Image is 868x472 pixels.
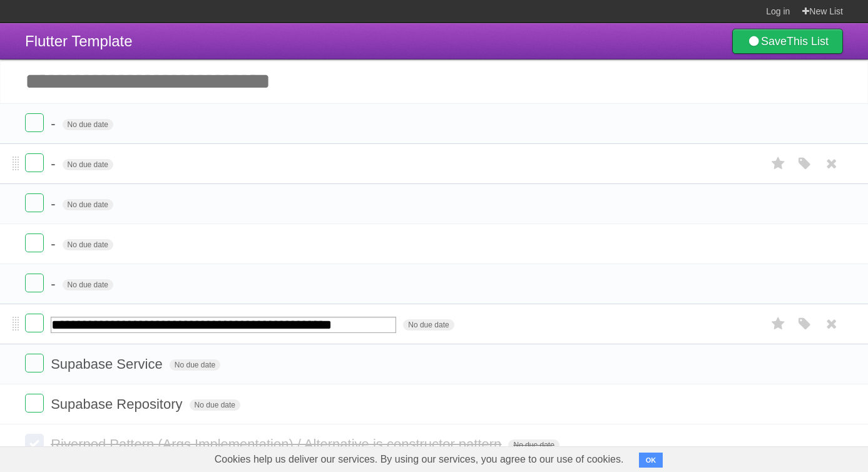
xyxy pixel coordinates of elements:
[25,314,44,332] label: Done
[51,156,58,172] span: -
[25,193,44,212] label: Done
[51,196,58,212] span: -
[51,356,166,372] span: Supabase Service
[767,153,790,174] label: Star task
[25,33,133,49] span: Flutter Template
[170,359,220,371] span: No due date
[51,436,504,452] span: Riverpod Pattern (Args Implementation) / Alternative is constructor pattern
[190,399,240,411] span: No due date
[25,434,44,453] label: Done
[508,439,559,451] span: No due date
[25,274,44,292] label: Done
[25,113,44,132] label: Done
[732,29,843,54] a: SaveThis List
[63,159,113,170] span: No due date
[51,116,58,131] span: -
[787,35,829,48] b: This List
[403,319,454,331] span: No due date
[63,239,113,250] span: No due date
[202,447,636,472] span: Cookies help us deliver our services. By using our services, you agree to our use of cookies.
[51,396,185,412] span: Supabase Repository
[63,119,113,130] span: No due date
[63,279,113,290] span: No due date
[639,453,663,468] button: OK
[63,199,113,210] span: No due date
[25,394,44,413] label: Done
[767,314,790,334] label: Star task
[51,276,58,292] span: -
[25,354,44,372] label: Done
[25,153,44,172] label: Done
[51,236,58,252] span: -
[25,233,44,252] label: Done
